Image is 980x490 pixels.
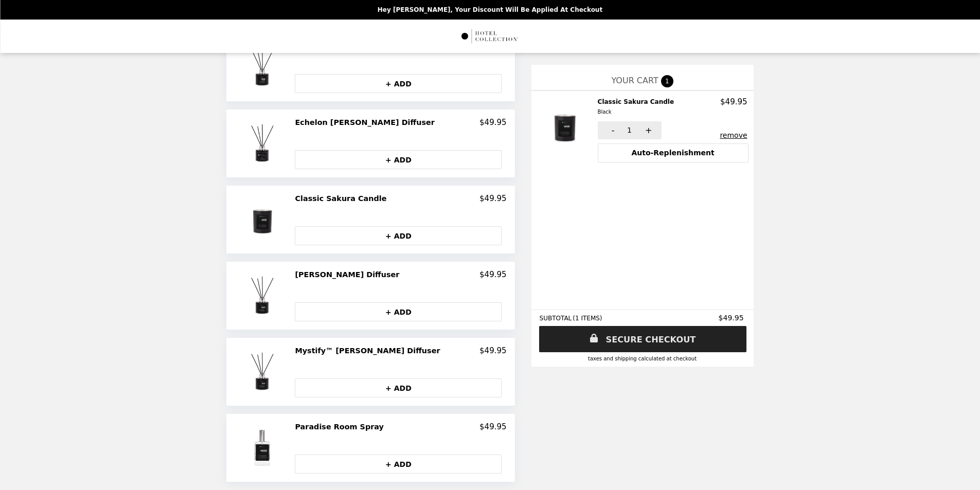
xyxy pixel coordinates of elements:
p: $49.95 [479,118,507,127]
button: + ADD [295,302,502,321]
img: Mystify™ Reed Diffuser [237,346,291,397]
span: 1 [661,75,673,87]
img: Brand Logo [460,26,520,47]
span: $49.95 [719,314,745,322]
img: Paradise Room Spray [237,422,291,474]
span: 1 [627,126,632,134]
img: Classic Sakura Candle [536,97,596,155]
h2: Paradise Room Spray [295,422,388,431]
span: SUBTOTAL [540,315,573,322]
span: ( 1 ITEMS ) [573,315,602,322]
div: Black [598,107,674,117]
h2: Classic Sakura Candle [598,97,678,117]
button: - [598,121,626,139]
p: $49.95 [479,270,507,279]
h2: [PERSON_NAME] Diffuser [295,270,403,279]
button: + [633,121,662,139]
h2: Mystify™ [PERSON_NAME] Diffuser [295,346,444,355]
img: Mountain Retreat Reed Diffuser [237,42,291,93]
span: YOUR CART [611,76,658,85]
p: $49.95 [720,97,747,106]
img: Echelon Reed Diffuser [237,118,291,169]
button: + ADD [295,226,502,245]
button: + ADD [295,378,502,397]
button: + ADD [295,150,502,169]
button: Auto-Replenishment [598,143,749,162]
button: + ADD [295,74,502,93]
a: SECURE CHECKOUT [539,326,746,352]
p: $49.95 [479,346,507,355]
div: Taxes and Shipping calculated at checkout [540,356,745,361]
img: Classic Sakura Candle [237,194,291,245]
h2: Echelon [PERSON_NAME] Diffuser [295,118,438,127]
button: remove [720,131,747,139]
img: Bonbori Reed Diffuser [237,270,291,321]
p: $49.95 [479,422,507,431]
p: $49.95 [479,194,507,203]
button: + ADD [295,455,502,474]
p: Hey [PERSON_NAME], your discount will be applied at checkout [378,6,602,13]
h2: Classic Sakura Candle [295,194,390,203]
